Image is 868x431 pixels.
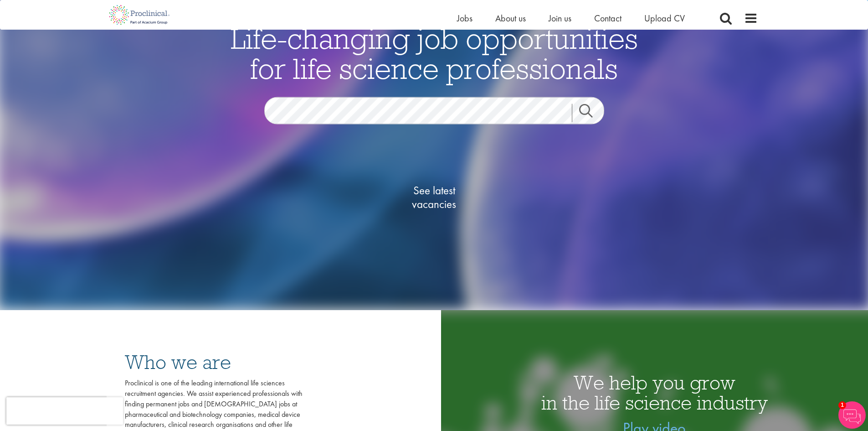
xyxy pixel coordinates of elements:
[594,12,621,24] a: Contact
[838,401,846,409] span: 1
[231,20,638,86] span: Life-changing job opportunities for life science professionals
[549,12,571,24] a: Join us
[838,401,866,429] img: Chatbot
[457,12,473,24] a: Jobs
[389,183,480,211] span: See latest vacancies
[495,12,526,24] a: About us
[572,104,611,122] a: Job search submit button
[125,352,303,372] h3: Who we are
[389,147,480,247] a: See latestvacancies
[6,397,123,425] iframe: reCAPTCHA
[644,12,685,24] a: Upload CV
